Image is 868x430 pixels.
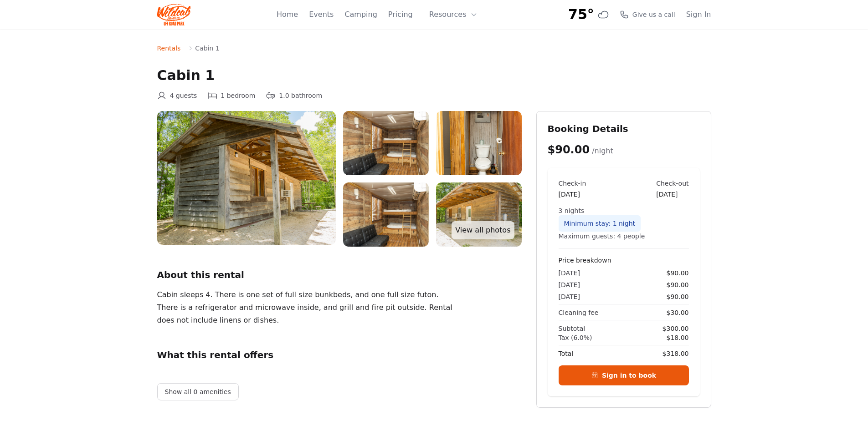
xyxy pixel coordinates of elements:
a: Camping [344,9,377,20]
a: Sign In [686,9,711,20]
span: $318.00 [663,349,689,358]
div: [DATE] [656,190,688,199]
span: /night [592,147,613,155]
span: $90.00 [548,143,590,156]
span: Cleaning fee [559,308,599,317]
button: Show all 0 amenities [157,383,239,400]
h2: What this rental offers [157,349,522,361]
span: [DATE] [559,268,580,278]
div: Cabin sleeps 4. There is one set of full size bunkbeds, and one full size futon. There is a refri... [157,288,459,327]
img: Wildcat Logo [157,4,191,25]
span: $90.00 [667,268,689,278]
span: Total [559,349,574,358]
a: Rentals [157,44,181,53]
a: Home [277,9,298,20]
a: Events [309,9,334,20]
span: 75° [568,6,594,23]
a: View all photos [452,221,514,239]
div: Maximum guests: 4 people [559,232,689,241]
div: Check-out [656,179,688,188]
h1: Cabin 1 [157,67,711,84]
span: 4 guests [170,91,197,100]
div: [DATE] [559,190,586,199]
span: 1.0 bathroom [279,91,322,100]
span: $18.00 [667,333,689,342]
div: Check-in [559,179,586,188]
div: Minimum stay: 1 night [559,215,641,232]
a: Sign in to book [559,365,689,385]
img: WildcatOffroad_Cabin1_12.jpg [436,182,522,247]
img: WildcatOffroad_Cabin1_11.jpg [157,111,336,245]
div: 3 nights [559,206,689,215]
a: Pricing [388,9,413,20]
span: $90.00 [667,292,689,301]
h4: Price breakdown [559,256,689,265]
span: 1 bedroom [221,91,255,100]
span: $300.00 [663,324,689,333]
h2: About this rental [157,268,522,281]
span: Subtotal [559,324,586,333]
img: WildcatOffroad_Cabin1_04.jpg [343,182,429,247]
span: $30.00 [667,308,689,317]
span: Cabin 1 [195,44,219,53]
span: [DATE] [559,280,580,289]
h2: Booking Details [548,122,700,135]
a: Give us a call [620,10,675,19]
span: [DATE] [559,292,580,301]
img: WildcatOffroad_Cabin1_04%20(1).jpg [343,111,429,175]
span: $90.00 [667,280,689,289]
span: Give us a call [632,10,675,19]
img: WildcatOffroad_Cabin1_07.jpg [436,111,522,175]
button: Resources [424,5,483,24]
nav: Breadcrumb [157,44,711,53]
span: Tax (6.0%) [559,333,592,342]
